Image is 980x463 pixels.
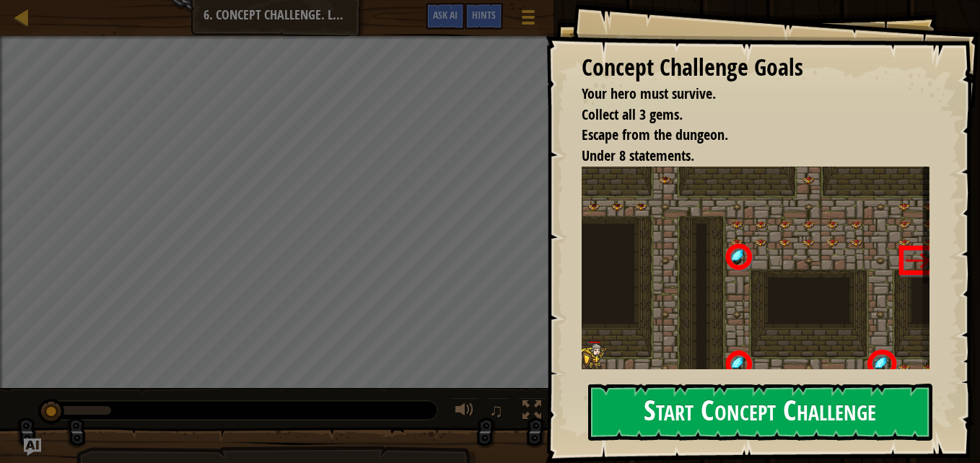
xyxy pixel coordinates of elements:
span: Escape from the dungeon. [582,125,728,144]
button: Toggle fullscreen [517,397,546,427]
button: Ask AI [426,3,465,30]
button: Adjust volume [450,397,479,427]
button: Ask AI [24,438,41,456]
span: Under 8 statements. [582,146,694,165]
li: Collect all 3 gems. [564,105,926,125]
span: Collect all 3 gems. [582,105,683,124]
span: ♫ [489,400,504,421]
div: Concept Challenge Goals [582,51,929,84]
button: Start Concept Challenge [588,384,932,441]
span: Hints [472,8,496,22]
li: Escape from the dungeon. [564,125,926,146]
li: Your hero must survive. [564,84,926,105]
span: Ask AI [433,8,458,22]
li: Under 8 statements. [564,146,926,167]
img: Asses2 [582,167,940,394]
button: ♫ [486,397,511,427]
button: Show game menu [510,3,546,37]
span: Your hero must survive. [582,84,716,103]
